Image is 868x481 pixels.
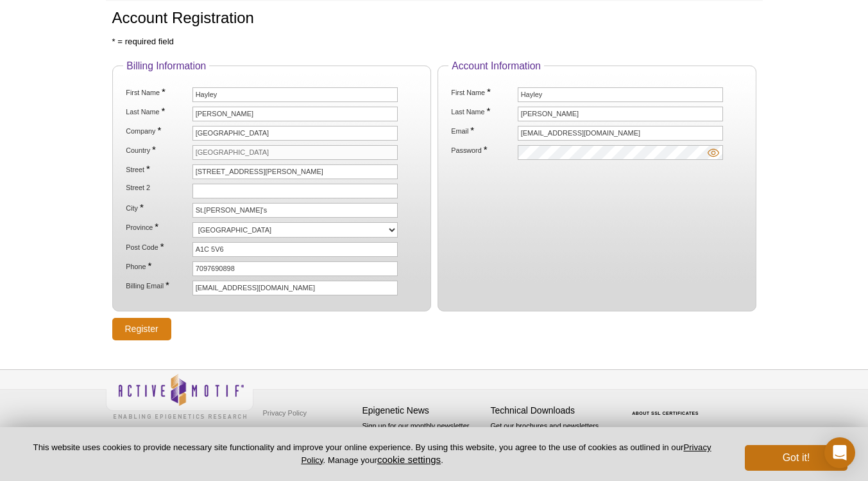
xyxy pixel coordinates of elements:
[377,454,441,465] button: cookie settings
[124,203,190,213] label: City
[112,10,756,28] h1: Account Registration
[450,126,515,136] label: Email
[124,242,190,252] label: Post Code
[124,261,190,271] label: Phone
[21,442,724,466] p: This website uses cookies to provide necessary site functionality and improve your online experie...
[124,184,190,192] label: Street 2
[124,222,190,232] label: Province
[124,145,190,155] label: Country
[708,147,719,159] img: password-eye.svg
[260,423,327,442] a: Terms & Conditions
[362,405,484,416] h4: Epigenetic News
[632,411,699,415] a: ABOUT SSL CERTIFICATES
[824,437,855,468] div: Open Intercom Messenger
[112,318,171,340] input: Register
[124,281,190,290] label: Billing Email
[123,60,209,72] legend: Billing Information
[491,421,613,453] p: Get our brochures and newsletters, or request them by mail.
[124,126,190,136] label: Company
[124,164,190,174] label: Street
[112,36,756,48] p: * = required field
[619,392,715,421] table: Click to Verify - This site chose Symantec SSL for secure e-commerce and confidential communicati...
[450,107,515,116] label: Last Name
[124,87,190,97] label: First Name
[745,445,847,471] button: Got it!
[124,107,190,116] label: Last Name
[491,405,613,416] h4: Technical Downloads
[106,370,253,422] img: Active Motif,
[362,421,484,464] p: Sign up for our monthly newsletter highlighting recent publications in the field of epigenetics.
[448,60,544,72] legend: Account Information
[260,403,310,423] a: Privacy Policy
[301,442,711,464] a: Privacy Policy
[450,87,515,97] label: First Name
[450,145,515,155] label: Password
